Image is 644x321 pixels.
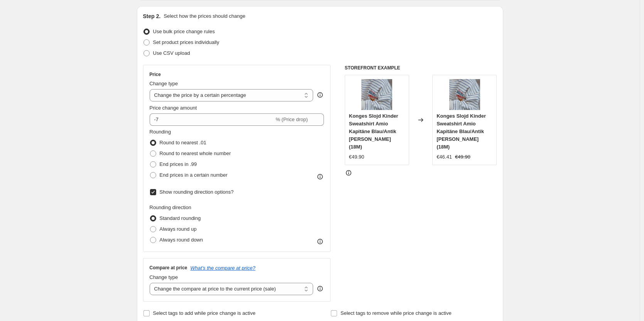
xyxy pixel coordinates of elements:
[160,172,228,178] span: End prices in a certain number
[437,153,452,161] div: €46.41
[160,189,234,195] span: Show rounding direction options?
[150,71,161,78] h3: Price
[150,265,187,271] h3: Compare at price
[143,12,161,20] h2: Step 2.
[164,12,245,20] p: Select how the prices should change
[160,226,197,232] span: Always round up
[150,105,197,111] span: Price change amount
[276,117,308,122] span: % (Price drop)
[160,150,231,156] span: Round to nearest whole number
[153,310,256,316] span: Select tags to add while price change is active
[437,113,486,150] span: Konges Slojd Kinder Sweatshirt Amio Kapitäne Blau/Antik [PERSON_NAME] (18M)
[316,91,324,99] div: help
[153,39,219,45] span: Set product prices individually
[191,265,256,271] button: What's the compare at price?
[345,65,497,71] h6: STOREFRONT EXAMPLE
[160,140,206,145] span: Round to nearest .01
[153,29,215,34] span: Use bulk price change rules
[150,113,274,126] input: -15
[160,161,197,167] span: End prices in .99
[449,79,480,110] img: 7317680730046-2025-06-11T113919.783_80x.jpg
[160,215,201,221] span: Standard rounding
[153,50,190,56] span: Use CSV upload
[316,285,324,292] div: help
[150,81,178,86] span: Change type
[349,153,364,161] div: €49.90
[150,204,191,210] span: Rounding direction
[361,79,392,110] img: 7317680730046-2025-06-11T113919.783_80x.jpg
[455,153,470,161] strike: €49.90
[150,274,178,280] span: Change type
[341,310,452,316] span: Select tags to remove while price change is active
[150,129,171,135] span: Rounding
[349,113,398,150] span: Konges Slojd Kinder Sweatshirt Amio Kapitäne Blau/Antik [PERSON_NAME] (18M)
[160,237,203,243] span: Always round down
